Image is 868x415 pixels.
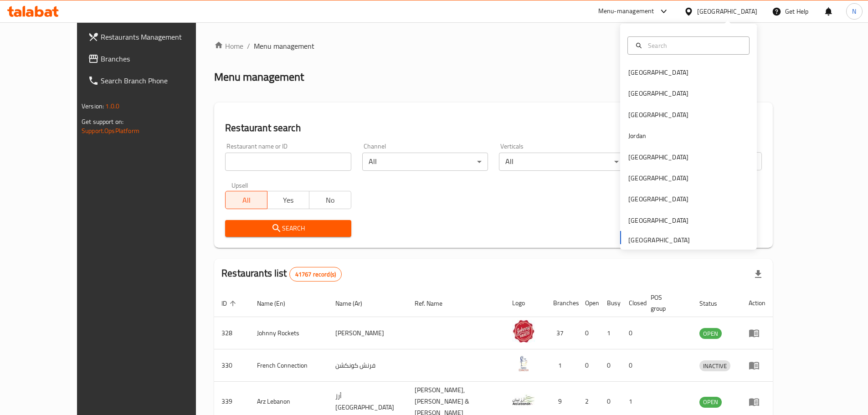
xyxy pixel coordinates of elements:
div: Menu [749,360,765,371]
div: Jordan [628,131,646,141]
div: Menu [749,328,765,338]
span: 1.0.0 [105,100,119,112]
img: Johnny Rockets [512,320,535,343]
a: Branches [81,48,222,70]
span: OPEN [699,397,722,407]
div: [GEOGRAPHIC_DATA] [628,194,688,204]
div: Export file [747,263,769,285]
span: Get support on: [82,116,123,128]
td: 0 [621,317,643,349]
th: Action [741,289,773,317]
img: Arz Lebanon [512,389,535,411]
td: 0 [600,349,621,382]
div: [GEOGRAPHIC_DATA] [697,6,757,16]
td: 37 [546,317,578,349]
li: / [247,41,250,51]
td: 330 [214,349,250,382]
th: Closed [621,289,643,317]
span: Ref. Name [415,298,454,309]
div: Total records count [289,267,342,282]
a: Restaurants Management [81,26,222,48]
span: All [229,194,264,207]
th: Open [578,289,600,317]
span: Search Branch Phone [101,75,215,86]
span: Menu management [254,41,314,51]
th: Branches [546,289,578,317]
input: Search [644,41,744,51]
span: Status [699,298,729,309]
a: Search Branch Phone [81,70,222,92]
td: [PERSON_NAME] [328,317,407,349]
button: Yes [267,191,309,209]
h2: Restaurants list [221,266,342,282]
div: OPEN [699,397,722,408]
th: Logo [505,289,546,317]
nav: breadcrumb [214,41,773,51]
label: Upsell [231,182,248,188]
span: Name (En) [257,298,297,309]
img: French Connection [512,352,535,375]
span: N [852,6,856,16]
a: Home [214,41,243,51]
div: INACTIVE [699,360,730,371]
button: Search [225,220,351,237]
h2: Menu management [214,70,304,84]
span: POS group [651,292,681,314]
div: Menu [749,396,765,407]
div: All [362,153,488,171]
td: 0 [621,349,643,382]
a: Support.OpsPlatform [82,125,139,137]
button: No [309,191,351,209]
td: 328 [214,317,250,349]
span: OPEN [699,328,722,339]
td: 1 [546,349,578,382]
span: INACTIVE [699,361,730,371]
button: All [225,191,267,209]
div: [GEOGRAPHIC_DATA] [628,67,688,77]
span: 41767 record(s) [290,270,341,279]
span: Search [232,223,344,234]
h2: Restaurant search [225,121,762,135]
td: 0 [578,317,600,349]
div: [GEOGRAPHIC_DATA] [628,173,688,183]
span: No [313,194,348,207]
div: [GEOGRAPHIC_DATA] [628,152,688,162]
span: ID [221,298,239,309]
div: [GEOGRAPHIC_DATA] [628,110,688,120]
th: Busy [600,289,621,317]
div: Menu-management [598,6,654,17]
td: Johnny Rockets [250,317,328,349]
td: 1 [600,317,621,349]
div: [GEOGRAPHIC_DATA] [628,215,688,225]
span: Restaurants Management [101,31,215,42]
input: Search for restaurant name or ID.. [225,153,351,171]
td: 0 [578,349,600,382]
span: Name (Ar) [335,298,374,309]
div: [GEOGRAPHIC_DATA] [628,88,688,98]
td: فرنش كونكشن [328,349,407,382]
span: Yes [271,194,306,207]
div: All [499,153,625,171]
span: Branches [101,53,215,64]
span: Version: [82,100,104,112]
td: French Connection [250,349,328,382]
